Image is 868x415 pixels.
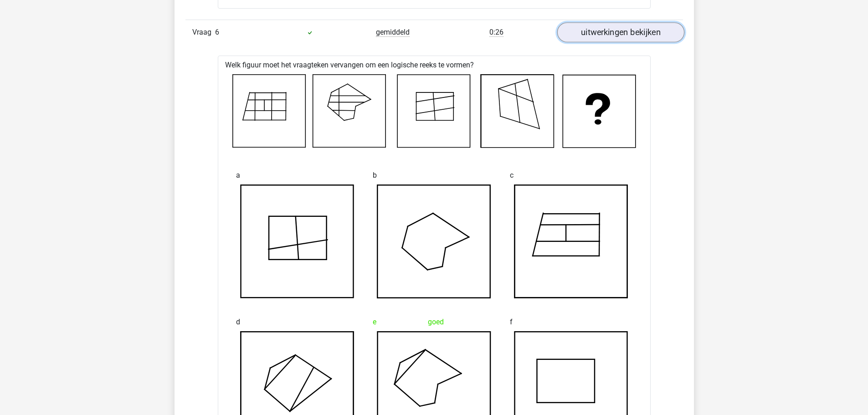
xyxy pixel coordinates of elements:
span: d [236,313,240,331]
span: Vraag [192,27,215,38]
div: goed [373,313,495,331]
a: uitwerkingen bekijken [557,22,684,42]
span: a [236,166,240,184]
span: b [373,166,377,184]
span: e [373,313,376,331]
span: 0:26 [489,28,503,37]
span: c [510,166,514,184]
span: gemiddeld [376,28,410,37]
span: 6 [215,28,219,36]
span: f [510,313,513,331]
